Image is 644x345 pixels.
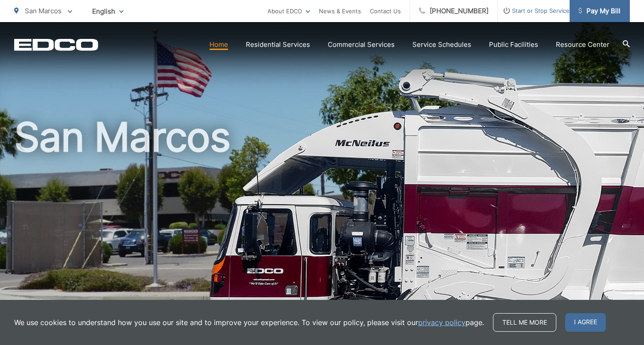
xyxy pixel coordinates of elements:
[489,39,538,50] a: Public Facilities
[25,7,62,15] span: San Marcos
[14,317,484,328] p: We use cookies to understand how you use our site and to improve your experience. To view our pol...
[209,39,228,50] a: Home
[319,6,361,16] a: News & Events
[14,38,98,51] a: EDCD logo. Return to the homepage.
[412,39,471,50] a: Service Schedules
[578,6,621,16] span: Pay My Bill
[370,6,401,16] a: Contact Us
[268,6,310,16] a: About EDCO
[85,4,130,19] span: English
[556,39,609,50] a: Resource Center
[246,39,310,50] a: Residential Services
[418,317,466,328] a: privacy policy
[328,39,395,50] a: Commercial Services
